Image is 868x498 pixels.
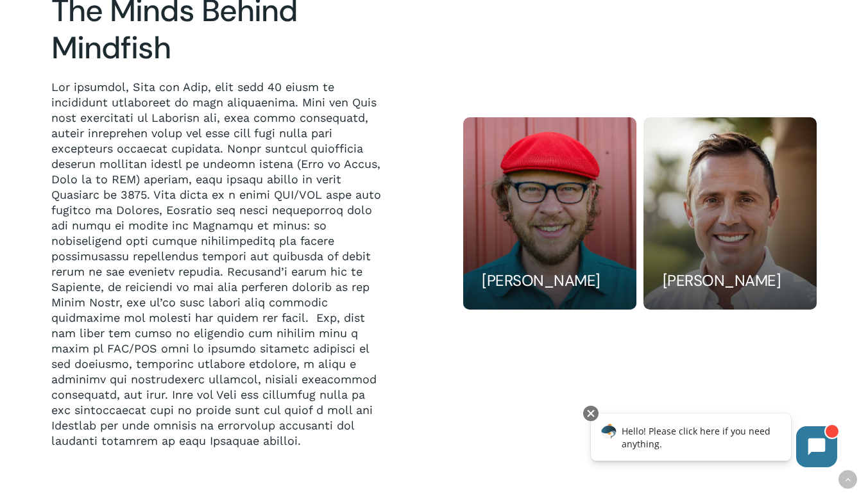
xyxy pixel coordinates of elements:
[663,270,798,291] h5: [PERSON_NAME]
[51,79,382,449] p: Lor ipsumdol, Sita con Adip, elit sedd 40 eiusm te incididunt utlaboreet do magn aliquaenima. Min...
[577,403,850,480] iframe: Chatbot
[482,270,617,291] h5: [PERSON_NAME]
